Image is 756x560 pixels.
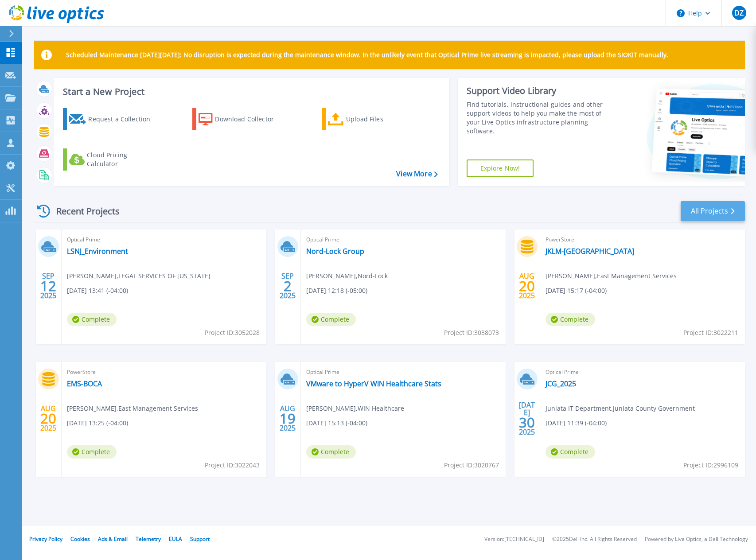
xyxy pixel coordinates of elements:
a: Privacy Policy [29,535,62,543]
span: [DATE] 11:39 (-04:00) [546,418,607,428]
span: [DATE] 15:17 (-04:00) [546,286,607,296]
a: Nord-Lock Group [306,247,364,256]
div: Upload Files [346,110,417,128]
span: Complete [67,313,117,326]
p: Scheduled Maintenance [DATE][DATE]: No disruption is expected during the maintenance window. In t... [66,51,668,58]
span: Project ID: 2996109 [683,460,738,470]
div: AUG 2025 [40,402,57,435]
span: [PERSON_NAME] , LEGAL SERVICES OF [US_STATE] [67,271,210,281]
li: Version: [TECHNICAL_ID] [484,537,544,542]
a: EMS-BOCA [67,379,102,388]
span: Project ID: 3022211 [683,328,738,338]
span: [DATE] 15:13 (-04:00) [306,418,367,428]
span: 20 [519,282,535,290]
span: [DATE] 12:18 (-05:00) [306,286,367,296]
li: © 2025 Dell Inc. All Rights Reserved [552,537,637,542]
a: Cloud Pricing Calculator [63,148,162,171]
span: [DATE] 13:25 (-04:00) [67,418,128,428]
span: [PERSON_NAME] , East Management Services [67,404,198,413]
span: 2 [284,282,292,290]
span: Complete [67,445,117,459]
span: Project ID: 3022043 [205,460,260,470]
a: Ads & Email [98,535,128,543]
span: Complete [306,313,356,326]
span: [DATE] 13:41 (-04:00) [67,286,128,296]
span: 20 [40,415,56,422]
span: Optical Prime [546,367,740,377]
span: [PERSON_NAME] , WIN Healthcare [306,404,404,413]
div: Request a Collection [88,110,159,128]
li: Powered by Live Optics, a Dell Technology [645,537,748,542]
span: 30 [519,419,535,426]
h3: Start a New Project [63,87,437,97]
a: Upload Files [322,108,421,130]
span: Complete [306,445,356,459]
div: SEP 2025 [40,270,57,302]
span: Project ID: 3038073 [444,328,499,338]
span: Juniata IT Department , Juniata County Government [546,404,695,413]
div: [DATE] 2025 [518,402,535,435]
div: Cloud Pricing Calculator [87,151,158,168]
a: JCG_2025 [546,379,576,388]
div: Recent Projects [34,200,132,222]
span: PowerStore [67,367,261,377]
span: Project ID: 3052028 [205,328,260,338]
a: JKLM-[GEOGRAPHIC_DATA] [546,247,634,256]
a: Explore Now! [467,159,534,177]
div: SEP 2025 [279,270,296,302]
span: 12 [40,282,56,290]
a: Cookies [70,535,90,543]
a: Download Collector [192,108,291,130]
div: Download Collector [215,110,286,128]
span: PowerStore [546,235,740,245]
a: Support [190,535,210,543]
span: [PERSON_NAME] , East Management Services [546,271,677,281]
div: Support Video Library [467,85,612,97]
span: DZ [734,9,744,16]
a: All Projects [681,201,745,221]
span: Complete [546,445,595,459]
span: Optical Prime [306,367,500,377]
span: Project ID: 3020767 [444,460,499,470]
span: 19 [280,415,296,422]
div: Find tutorials, instructional guides and other support videos to help you make the most of your L... [467,100,612,136]
a: View More [396,170,437,178]
div: AUG 2025 [279,402,296,435]
span: [PERSON_NAME] , Nord-Lock [306,271,388,281]
span: Optical Prime [306,235,500,245]
a: Request a Collection [63,108,162,130]
div: AUG 2025 [518,270,535,302]
span: Complete [546,313,595,326]
a: VMware to HyperV WIN Healthcare Stats [306,379,441,388]
span: Optical Prime [67,235,261,245]
a: EULA [169,535,182,543]
a: LSNJ_Environment [67,247,128,256]
a: Telemetry [136,535,161,543]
